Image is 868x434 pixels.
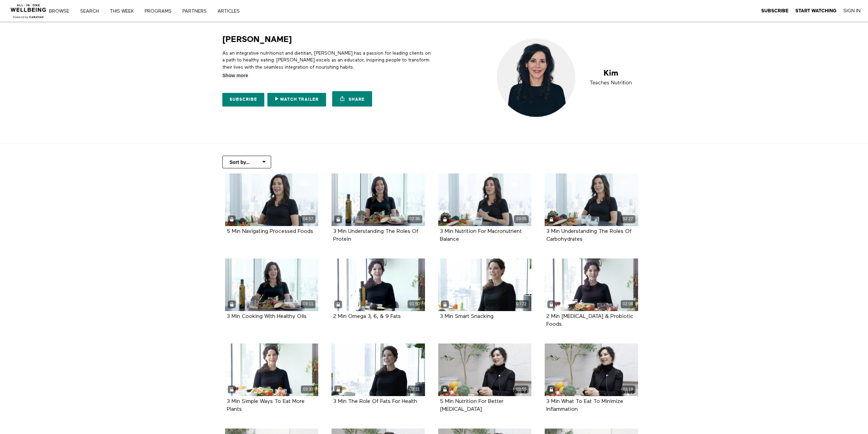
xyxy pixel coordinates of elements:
a: Sign In [843,8,860,14]
strong: 5 Min Navigating Processed Foods [227,229,313,234]
a: 5 Min Nutrition For Better Bone Health 03:55 [438,344,532,396]
a: 5 Min Nutrition For Better [MEDICAL_DATA] [440,399,503,412]
strong: 3 Min What To Eat To Minimize Inflammation [546,399,623,412]
nav: Primary [54,8,254,14]
a: 3 Min Nutrition For Macronutrient Balance [440,229,522,242]
a: Subscribe [761,8,789,14]
a: 3 Min Nutrition For Macronutrient Balance 03:05 [438,173,532,226]
strong: 5 Min Nutrition For Better Bone Health [440,399,503,412]
a: 3 Min The Role Of Fats For Health [333,399,417,404]
a: PROGRAMS [142,9,179,14]
a: 3 Min The Role Of Fats For Health 02:31 [332,344,425,396]
a: 5 Min Navigating Processed Foods 04:57 [225,173,319,226]
a: 3 Min Cooking With Healthy Oils [227,314,307,319]
a: 2 Min [MEDICAL_DATA] & Probiotic Foods [546,314,633,327]
a: 2 Min Omega 3, 6, & 9 Fats 01:50 [332,258,425,311]
strong: 3 Min Simple Ways To Eat More Plants [227,399,305,412]
div: 03:05 [514,215,529,223]
div: 01:50 [408,300,422,308]
a: Start Watching [795,8,837,14]
a: PARTNERS [180,9,214,14]
strong: 3 Min The Role Of Fats For Health [333,399,417,404]
a: THIS WEEK [107,9,141,14]
a: 3 Min Understanding The Roles Of Protein 02:36 [332,173,425,226]
div: 03:11 [301,300,315,308]
div: 03:19 [621,386,635,393]
strong: 2 Min Prebiotic & Probiotic Foods [546,314,633,327]
div: 03:55 [514,386,529,393]
a: Browse [47,9,76,14]
a: 3 Min What To Eat To Minimize Inflammation [546,399,623,412]
a: Subscribe [222,93,264,107]
div: 03:22 [514,300,529,308]
a: Share [332,91,372,107]
div: 02:31 [408,386,422,393]
a: 3 Min Smart Snacking 03:22 [438,258,532,311]
a: 3 Min Cooking With Healthy Oils 03:11 [225,258,319,311]
a: 3 Min Smart Snacking [440,314,494,319]
a: 3 Min Simple Ways To Eat More Plants [227,399,305,412]
a: 2 Min Prebiotic & Probiotic Foods 02:08 [545,258,638,311]
a: 3 Min Understanding The Roles Of Protein [333,229,418,242]
strong: Start Watching [795,8,837,13]
a: 2 Min Omega 3, 6, & 9 Fats [333,314,401,319]
div: 02:08 [621,300,635,308]
p: As an integrative nutritionist and dietitian, [PERSON_NAME] has a passion for leading clients on ... [222,50,431,71]
div: 02:27 [621,215,635,223]
div: 03:33 [301,386,315,393]
a: 5 Min Navigating Processed Foods [227,229,313,234]
a: 3 Min Simple Ways To Eat More Plants 03:33 [225,344,319,396]
strong: Subscribe [761,8,789,13]
img: Kim [491,34,646,121]
a: 3 Min Understanding The Roles Of Carbohydrates [546,229,632,242]
a: 3 Min What To Eat To Minimize Inflammation 03:19 [545,344,638,396]
span: Show more [222,72,248,79]
a: 3 Min Understanding The Roles Of Carbohydrates 02:27 [545,173,638,226]
div: 02:36 [408,215,422,223]
a: ARTICLES [215,9,247,14]
a: Search [78,9,106,14]
div: 04:57 [301,215,315,223]
a: Watch Trailer [267,93,326,107]
h1: [PERSON_NAME] [222,34,292,45]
